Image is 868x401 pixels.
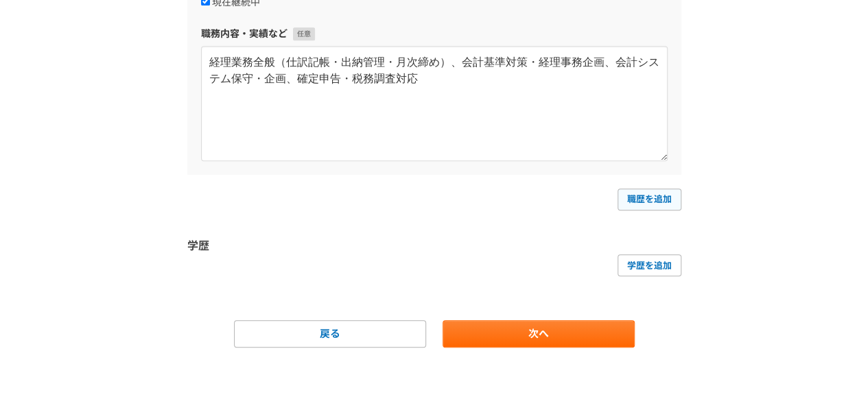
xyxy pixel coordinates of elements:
a: 戻る [234,320,426,348]
label: 職務内容・実績など [201,27,668,41]
h3: 学歴 [187,238,681,254]
a: 学歴を追加 [618,254,681,276]
a: 次へ [443,320,635,348]
a: 職歴を追加 [618,189,681,210]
